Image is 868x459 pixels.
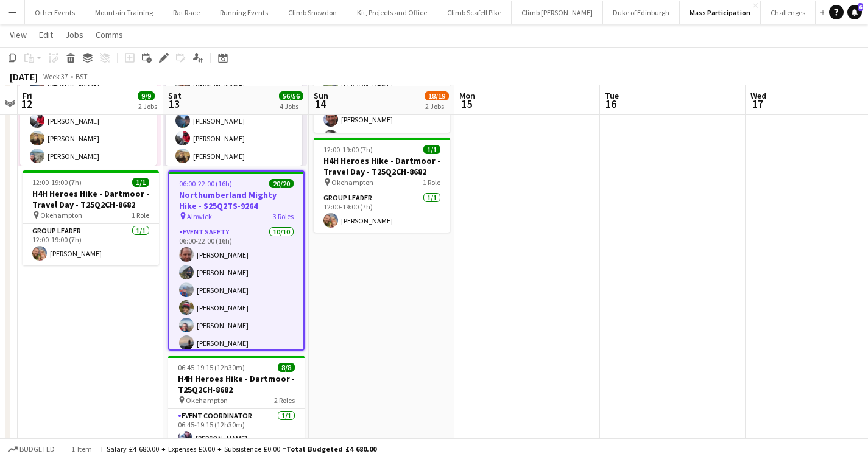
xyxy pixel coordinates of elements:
[107,444,376,454] div: Salary £4 680.00 + Expenses £0.00 + Subsistence £0.00 =
[60,27,88,43] a: Jobs
[314,138,450,233] app-job-card: 12:00-19:00 (7h)1/1H4H Heroes Hike - Dartmoor - Travel Day - T25Q2CH-8682 Okehampton1 RoleGroup L...
[40,72,71,81] span: Week 37
[132,178,149,187] span: 1/1
[603,97,619,111] span: 16
[423,178,440,187] span: 1 Role
[605,90,619,101] span: Tue
[210,1,278,24] button: Running Events
[423,145,440,154] span: 1/1
[178,363,245,372] span: 06:45-19:15 (12h30m)
[169,189,303,211] h3: Northumberland Mighty Hike - S25Q2TS-9264
[274,396,295,405] span: 2 Roles
[347,1,437,24] button: Kit, Projects and Office
[10,71,38,83] div: [DATE]
[312,97,328,111] span: 14
[280,102,303,111] div: 4 Jobs
[314,191,450,233] app-card-role: Group Leader1/112:00-19:00 (7h)[PERSON_NAME]
[23,188,159,210] h3: H4H Heroes Hike - Dartmoor - Travel Day - T25Q2CH-8682
[858,3,863,11] span: 6
[278,1,347,24] button: Climb Snowdon
[279,91,303,100] span: 56/56
[750,90,766,101] span: Wed
[512,1,603,24] button: Climb [PERSON_NAME]
[168,373,305,395] h3: H4H Heroes Hike - Dartmoor - T25Q2CH-8682
[76,72,88,81] div: BST
[39,29,53,40] span: Edit
[23,224,159,265] app-card-role: Group Leader1/112:00-19:00 (7h)[PERSON_NAME]
[67,444,96,454] span: 1 item
[323,145,373,154] span: 12:00-19:00 (7h)
[168,90,182,101] span: Sat
[40,211,82,220] span: Okehampton
[680,1,761,24] button: Mass Participation
[278,363,295,372] span: 8/8
[169,225,303,426] app-card-role: Event Safety10/1006:00-22:00 (16h)[PERSON_NAME][PERSON_NAME][PERSON_NAME][PERSON_NAME][PERSON_NAM...
[847,5,862,19] a: 6
[138,91,155,100] span: 9/9
[32,178,82,187] span: 12:00-19:00 (7h)
[5,27,32,43] a: View
[457,97,475,111] span: 15
[166,97,182,111] span: 13
[425,102,448,111] div: 2 Jobs
[603,1,680,24] button: Duke of Edinburgh
[96,29,123,40] span: Comms
[19,445,55,454] span: Budgeted
[761,1,816,24] button: Challenges
[437,1,512,24] button: Climb Scafell Pike
[286,444,376,454] span: Total Budgeted £4 680.00
[91,27,128,43] a: Comms
[25,1,85,24] button: Other Events
[168,170,305,351] app-job-card: 06:00-22:00 (16h)20/20Northumberland Mighty Hike - S25Q2TS-9264 Alnwick3 RolesEvent Safety10/1006...
[269,179,294,188] span: 20/20
[6,443,57,456] button: Budgeted
[459,90,475,101] span: Mon
[186,396,228,405] span: Okehampton
[179,179,232,188] span: 06:00-22:00 (16h)
[23,170,159,265] app-job-card: 12:00-19:00 (7h)1/1H4H Heroes Hike - Dartmoor - Travel Day - T25Q2CH-8682 Okehampton1 RoleGroup L...
[314,155,450,177] h3: H4H Heroes Hike - Dartmoor - Travel Day - T25Q2CH-8682
[749,97,766,111] span: 17
[23,90,32,101] span: Fri
[21,97,32,111] span: 12
[10,29,27,40] span: View
[138,102,157,111] div: 2 Jobs
[168,409,305,450] app-card-role: Event Coordinator1/106:45-19:15 (12h30m)[PERSON_NAME]
[331,178,373,187] span: Okehampton
[425,91,449,100] span: 18/19
[314,90,328,101] span: Sun
[34,27,58,43] a: Edit
[65,29,83,40] span: Jobs
[20,56,157,203] app-card-role: Event Safety7/712:00-20:00 (8h)[PERSON_NAME][PERSON_NAME][PERSON_NAME][PERSON_NAME][PERSON_NAME]
[132,211,149,220] span: 1 Role
[85,1,163,24] button: Mountain Training
[273,212,294,221] span: 3 Roles
[187,212,212,221] span: Alnwick
[163,1,210,24] button: Rat Race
